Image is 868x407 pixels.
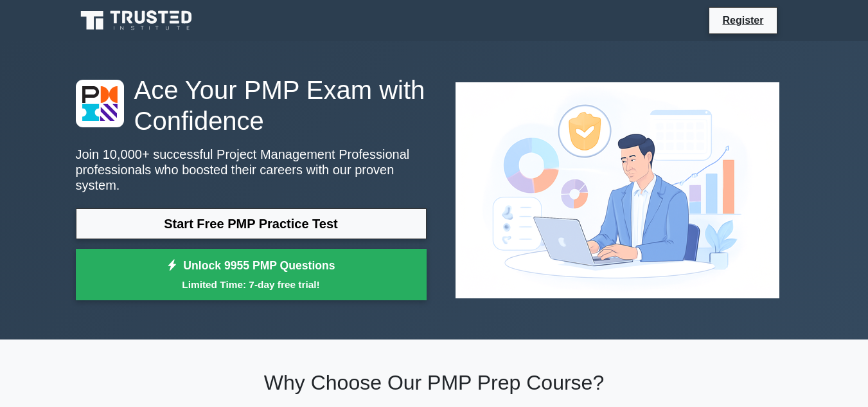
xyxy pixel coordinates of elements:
small: Limited Time: 7-day free trial! [92,277,411,292]
h1: Ace Your PMP Exam with Confidence [76,75,427,136]
a: Start Free PMP Practice Test [76,208,427,239]
img: Project Management Professional Preview [445,72,790,309]
p: Join 10,000+ successful Project Management Professional professionals who boosted their careers w... [76,147,427,193]
h2: Why Choose Our PMP Prep Course? [76,370,793,395]
a: Register [714,12,771,28]
a: Unlock 9955 PMP QuestionsLimited Time: 7-day free trial! [76,249,427,300]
